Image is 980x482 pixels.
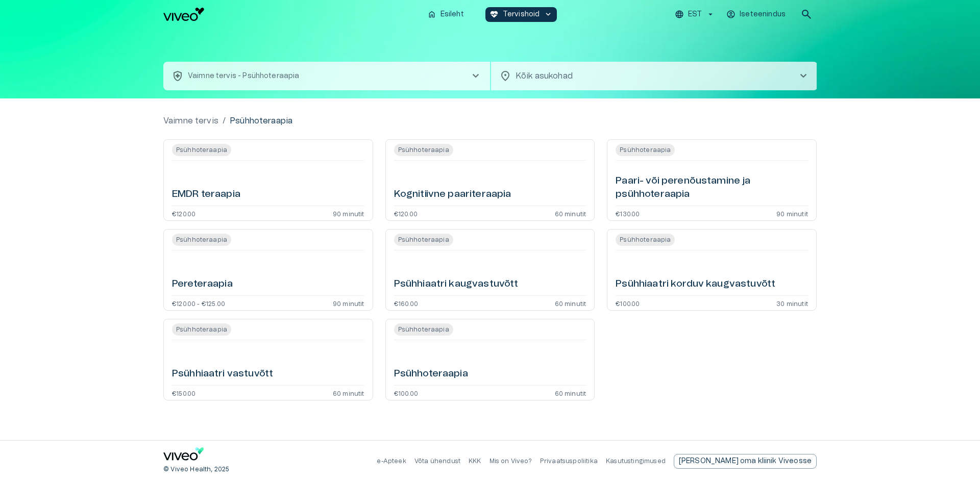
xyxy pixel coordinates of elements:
[172,188,240,201] h6: EMDR teraapia
[394,323,453,336] span: Psühhoteraapia
[470,70,482,82] span: chevron_right
[394,390,418,396] p: €100.00
[377,458,406,464] a: e-Apteek
[776,300,808,306] p: 30 minutit
[394,300,418,306] p: €160.00
[172,234,231,246] span: Psühhoteraapia
[188,71,300,82] p: Vaimne tervis - Psühhoteraapia
[394,367,468,381] h6: Psühhoteraapia
[172,323,231,336] span: Psühhoteraapia
[230,115,292,127] p: Psühhoteraapia
[163,139,373,221] a: Open service booking details
[385,229,595,311] a: Open service booking details
[499,70,511,82] span: location_on
[163,465,229,474] p: © Viveo Health, 2025
[540,458,598,464] a: Privaatsuspoliitika
[616,174,808,201] h6: Paari- või perenõustamine ja psühhoteraapia
[423,7,469,22] button: homeEsileht
[171,70,184,82] span: health_and_safety
[163,8,204,21] img: Viveo logo
[616,277,775,291] h6: Psühhiaatri korduv kaugvastuvõtt
[414,457,460,466] p: Võta ühendust
[544,10,553,19] span: keyboard_arrow_down
[555,390,586,396] p: 60 minutit
[469,458,481,464] a: KKK
[172,390,195,396] p: €150.00
[797,70,810,82] span: chevron_right
[385,319,595,400] a: Open service booking details
[616,300,640,306] p: €100.00
[800,8,813,20] span: search
[172,300,225,306] p: €120.00 - €125.00
[172,210,195,216] p: €120.00
[516,70,781,82] p: Kõik asukohad
[607,229,817,311] a: Open service booking details
[333,390,364,396] p: 60 minutit
[333,210,364,216] p: 90 minutit
[394,210,418,216] p: €120.00
[394,277,519,291] h6: Psühhiaatri kaugvastuvõtt
[673,7,717,22] button: EST
[674,454,817,469] div: [PERSON_NAME] oma kliinik Viveosse
[607,139,817,221] a: Open service booking details
[385,139,595,221] a: Open service booking details
[394,144,453,156] span: Psühhoteraapia
[616,234,675,246] span: Psühhoteraapia
[555,210,586,216] p: 60 minutit
[172,277,233,291] h6: Pereteraapia
[163,447,204,464] a: Navigate to home page
[725,7,788,22] button: Iseteenindus
[740,9,786,20] p: Iseteenindus
[606,458,666,464] a: Kasutustingimused
[163,62,490,90] button: health_and_safetyVaimne tervis - Psühhoteraapiachevron_right
[333,300,364,306] p: 90 minutit
[163,229,373,311] a: Open service booking details
[394,188,511,201] h6: Kognitiivne paariteraapia
[503,9,540,20] p: Tervishoid
[163,319,373,400] a: Open service booking details
[679,456,812,467] p: [PERSON_NAME] oma kliinik Viveosse
[223,115,226,127] p: /
[163,115,218,127] a: Vaimne tervis
[616,144,675,156] span: Psühhoteraapia
[796,4,817,24] button: open search modal
[489,457,532,466] p: Mis on Viveo?
[172,144,231,156] span: Psühhoteraapia
[489,10,499,19] span: ecg_heart
[485,7,557,22] button: ecg_heartTervishoidkeyboard_arrow_down
[688,9,702,20] p: EST
[555,300,586,306] p: 60 minutit
[440,9,464,20] p: Esileht
[616,210,640,216] p: €130.00
[394,234,453,246] span: Psühhoteraapia
[674,454,817,469] a: Send email to partnership request to viveo
[776,210,808,216] p: 90 minutit
[163,8,419,21] a: Navigate to homepage
[427,10,436,19] span: home
[172,367,273,381] h6: Psühhiaatri vastuvõtt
